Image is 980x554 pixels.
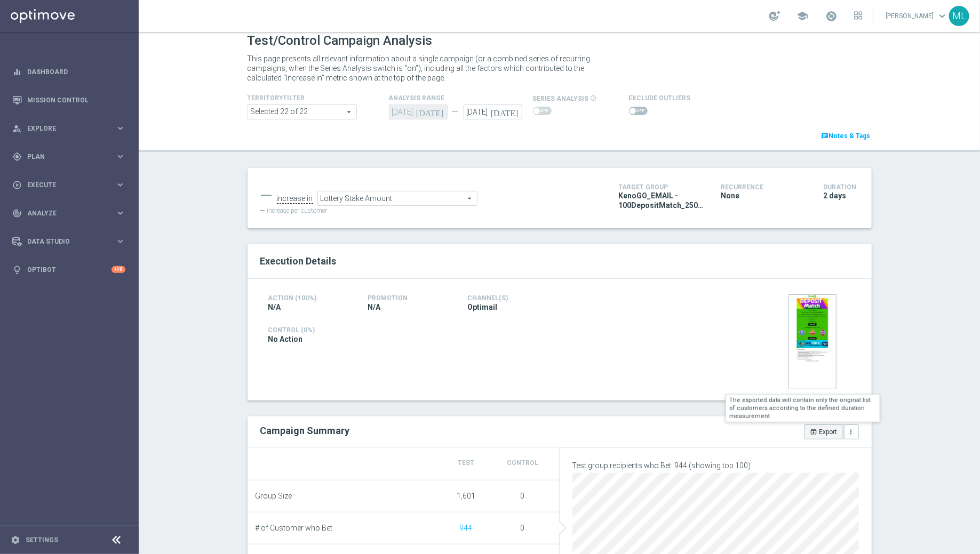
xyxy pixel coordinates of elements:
[260,425,350,436] h2: Campaign Summary
[267,207,328,214] span: increase per customer
[804,424,843,439] button: open_in_browser Export
[468,302,498,312] span: Optimail
[12,152,115,162] div: Plan
[721,183,808,191] h4: Recurrence
[844,424,859,439] button: more_vert
[268,326,651,334] h4: Control (0%)
[248,54,605,83] p: This page presents all relevant information about a single campaign (or a combined series of recu...
[256,492,292,501] span: Group Size
[458,459,474,467] span: Test
[12,208,115,218] div: Analyze
[848,428,855,436] i: more_vert
[572,461,859,470] p: Test group recipients who Bet: 944 (showing top 100)
[27,238,115,245] span: Data Studio
[460,524,473,532] span: Show unique customers
[27,182,115,188] span: Execute
[368,302,381,312] span: N/A
[464,105,522,119] input: Select Date
[12,255,125,284] div: Optibot
[822,132,829,140] i: chat
[115,236,125,246] i: keyboard_arrow_right
[12,181,126,189] button: play_circle_outline Execute keyboard_arrow_right
[810,428,818,436] i: open_in_browser
[521,492,525,500] span: 0
[591,95,597,101] i: info_outline
[12,208,22,218] i: track_changes
[820,130,872,142] a: chatNotes & Tags
[260,207,266,214] span: —
[11,535,20,545] i: settings
[27,154,115,160] span: Plan
[27,86,125,114] a: Mission Control
[12,237,115,246] div: Data Studio
[115,180,125,190] i: keyboard_arrow_right
[721,191,740,200] span: None
[248,105,356,119] span: Africa asia at br ca and 17 more
[268,334,303,344] span: No Action
[885,8,949,24] a: [PERSON_NAME]keyboard_arrow_down
[788,294,836,389] img: 35111.jpeg
[12,152,22,162] i: gps_fixed
[268,302,281,312] span: N/A
[629,94,691,102] h4: Exclude Outliers
[949,6,969,26] div: ML
[260,186,273,205] div: —
[115,151,125,162] i: keyboard_arrow_right
[248,94,338,102] h4: TerritoryFilter
[619,183,705,191] h4: Target Group
[12,266,126,274] button: lightbulb Optibot +10
[796,10,808,22] span: school
[12,180,115,190] div: Execute
[12,124,115,133] div: Explore
[12,68,126,76] button: equalizer Dashboard
[12,180,22,190] i: play_circle_outline
[457,492,475,500] span: 1,601
[12,265,22,275] i: lightbulb
[27,58,125,86] a: Dashboard
[268,294,352,302] h4: Action (100%)
[389,94,533,102] h4: analysis range
[12,152,126,161] button: gps_fixed Plan keyboard_arrow_right
[448,107,464,116] div: —
[824,191,847,200] span: 2 days
[27,125,115,132] span: Explore
[260,255,337,267] span: Execution Details
[256,524,333,533] span: # of Customer who Bet
[115,208,125,218] i: keyboard_arrow_right
[521,524,525,532] span: 0
[12,86,125,114] div: Mission Control
[416,105,448,116] i: [DATE]
[26,537,58,543] a: Settings
[533,95,589,102] span: series analysis
[824,183,859,191] h4: Duration
[619,191,705,210] span: KenoGO_EMAIL - 100DepositMatch_250909
[491,105,522,116] i: [DATE]
[12,96,126,105] button: Mission Control
[277,194,313,204] div: increase in
[12,124,126,133] button: person_search Explore keyboard_arrow_right
[368,294,452,302] h4: Promotion
[507,459,538,467] span: Control
[27,210,115,216] span: Analyze
[12,124,22,133] i: person_search
[115,123,125,133] i: keyboard_arrow_right
[111,266,125,273] div: +10
[27,255,111,284] a: Optibot
[936,10,948,22] span: keyboard_arrow_down
[12,67,22,77] i: equalizer
[12,209,126,218] button: track_changes Analyze keyboard_arrow_right
[12,237,126,246] button: Data Studio keyboard_arrow_right
[248,33,433,49] h1: Test/Control Campaign Analysis
[468,294,552,302] h4: Channel(s)
[12,58,125,86] div: Dashboard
